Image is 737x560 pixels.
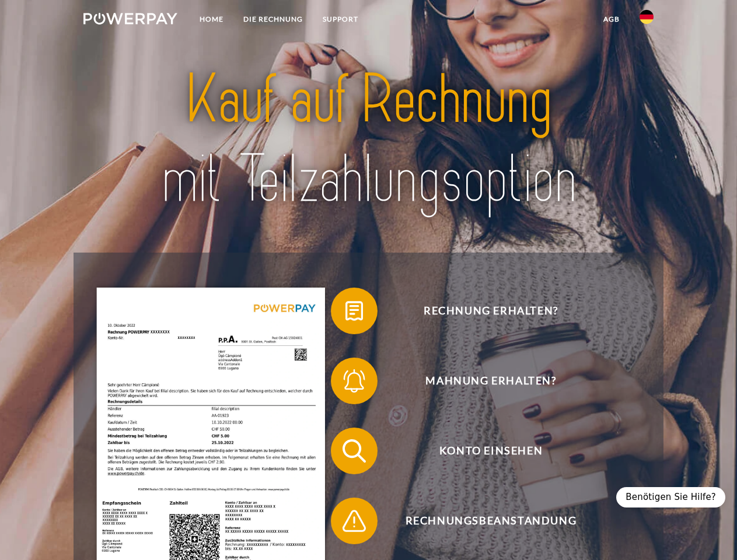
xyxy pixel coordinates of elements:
button: Mahnung erhalten? [331,358,634,404]
img: qb_bell.svg [340,366,369,395]
span: Mahnung erhalten? [348,358,634,404]
a: DIE RECHNUNG [233,9,313,30]
img: title-powerpay_de.svg [111,56,626,223]
img: de [640,10,654,24]
a: agb [593,9,630,30]
button: Rechnung erhalten? [331,288,634,334]
img: qb_bill.svg [340,296,369,325]
span: Rechnungsbeanstandung [348,498,634,544]
span: Konto einsehen [348,428,634,474]
div: Benötigen Sie Hilfe? [616,487,725,508]
img: logo-powerpay-white.svg [83,13,177,24]
button: Rechnungsbeanstandung [331,498,634,544]
a: SUPPORT [313,9,368,30]
img: qb_warning.svg [340,506,369,535]
img: qb_search.svg [340,436,369,466]
span: Rechnung erhalten? [348,288,634,334]
a: Home [190,9,233,30]
button: Konto einsehen [331,428,634,474]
